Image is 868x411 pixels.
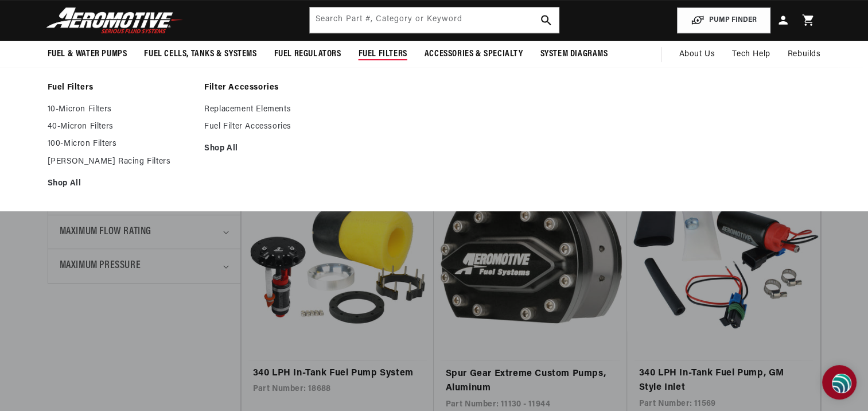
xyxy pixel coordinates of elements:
[639,366,808,396] a: 340 LPH In-Tank Fuel Pump, GM Style Inlet
[48,104,193,115] a: 10-Micron Filters
[48,157,193,167] a: [PERSON_NAME] Racing Filters
[60,215,229,249] summary: Maximum Flow Rating (0 selected)
[723,41,779,68] summary: Tech Help
[670,41,723,68] a: About Us
[43,7,186,34] img: Aeromotive
[540,48,608,60] span: System Diagrams
[48,139,193,149] a: 100-Micron Filters
[274,48,341,60] span: Fuel Regulators
[48,83,193,93] a: Fuel Filters
[204,122,350,132] a: Fuel Filter Accessories
[832,373,851,394] img: svg+xml;base64,PHN2ZyB3aWR0aD0iNDgiIGhlaWdodD0iNDgiIHZpZXdCb3g9IjAgMCA0OCA0OCIgZmlsbD0ibm9uZSIgeG...
[253,366,423,381] a: 340 LPH In-Tank Fuel Pump System
[359,48,407,60] span: Fuel Filters
[144,48,256,60] span: Fuel Cells, Tanks & Systems
[445,367,616,396] a: Spur Gear Extreme Custom Pumps, Aluminum
[266,41,350,68] summary: Fuel Regulators
[679,50,715,59] span: About Us
[48,122,193,132] a: 40-Micron Filters
[732,48,770,61] span: Tech Help
[204,144,350,154] a: Shop All
[779,41,830,68] summary: Rebuilds
[532,41,617,68] summary: System Diagrams
[416,41,532,68] summary: Accessories & Specialty
[425,48,523,60] span: Accessories & Specialty
[788,48,821,61] span: Rebuilds
[39,41,136,68] summary: Fuel & Water Pumps
[48,179,193,189] a: Shop All
[677,7,770,33] button: PUMP FINDER
[60,258,141,274] span: Maximum Pressure
[204,104,350,115] a: Replacement Elements
[310,7,559,33] input: Search by Part Number, Category or Keyword
[350,41,416,68] summary: Fuel Filters
[48,48,127,60] span: Fuel & Water Pumps
[60,224,151,241] span: Maximum Flow Rating
[135,41,265,68] summary: Fuel Cells, Tanks & Systems
[534,7,559,33] button: search button
[204,83,350,93] a: Filter Accessories
[60,249,229,283] summary: Maximum Pressure (0 selected)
